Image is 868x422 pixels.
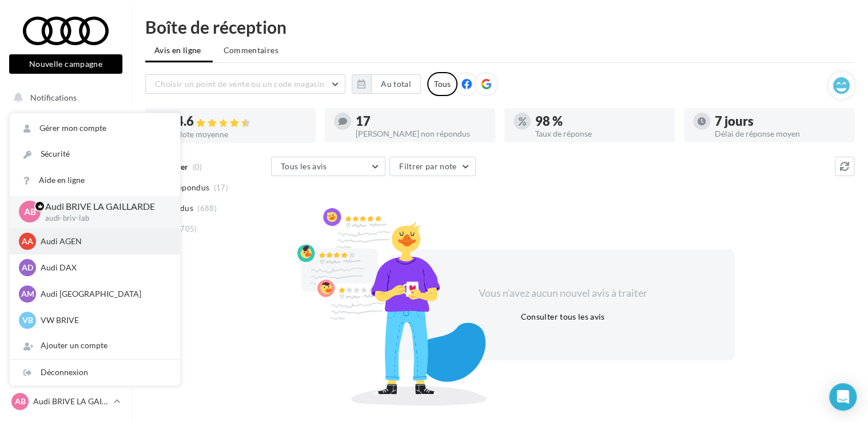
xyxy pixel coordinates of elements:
[15,396,26,407] span: AB
[178,224,197,233] span: (705)
[21,288,34,300] span: AM
[352,74,421,94] button: Au total
[41,288,166,300] p: Audi [GEOGRAPHIC_DATA]
[45,213,162,224] p: audi-briv-lab
[829,383,857,411] div: Open Intercom Messenger
[715,115,845,128] div: 7 jours
[145,18,854,35] div: Boîte de réception
[145,74,345,94] button: Choisir un point de vente ou un code magasin
[10,360,180,385] div: Déconnexion
[281,161,327,171] span: Tous les avis
[271,157,385,176] button: Tous les avis
[464,286,661,301] div: Vous n'avez aucun nouvel avis à traiter
[176,115,306,128] div: 4.6
[535,115,666,128] div: 98 %
[389,157,476,176] button: Filtrer par note
[7,114,125,138] a: Opérations
[10,141,180,167] a: Sécurité
[41,236,166,247] p: Audi AGEN
[22,236,33,247] span: AA
[45,200,162,213] p: Audi BRIVE LA GAILLARDE
[715,130,845,138] div: Délai de réponse moyen
[24,205,36,218] span: AB
[156,182,209,193] span: Non répondus
[10,168,180,193] a: Aide en ligne
[224,45,278,55] span: Commentaires
[356,115,486,128] div: 17
[427,72,457,96] div: Tous
[41,262,166,273] p: Audi DAX
[22,314,33,326] span: VB
[176,130,306,138] div: Note moyenne
[22,262,33,273] span: AD
[371,74,421,94] button: Au total
[7,257,125,291] a: PLV et print personnalisable
[356,130,486,138] div: [PERSON_NAME] non répondus
[7,229,125,253] a: Médiathèque
[7,86,120,110] button: Notifications
[516,310,609,324] button: Consulter tous les avis
[9,54,122,74] button: Nouvelle campagne
[33,396,109,407] p: Audi BRIVE LA GAILLARDE
[10,333,180,359] div: Ajouter un compte
[30,93,77,102] span: Notifications
[41,314,166,326] p: VW BRIVE
[155,79,324,89] span: Choisir un point de vente ou un code magasin
[197,204,217,213] span: (688)
[7,201,125,225] a: Campagnes
[7,172,125,196] a: Visibilité en ligne
[9,391,122,412] a: AB Audi BRIVE LA GAILLARDE
[535,130,666,138] div: Taux de réponse
[214,183,228,192] span: (17)
[7,142,125,167] a: Boîte de réception
[10,116,180,141] a: Gérer mon compte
